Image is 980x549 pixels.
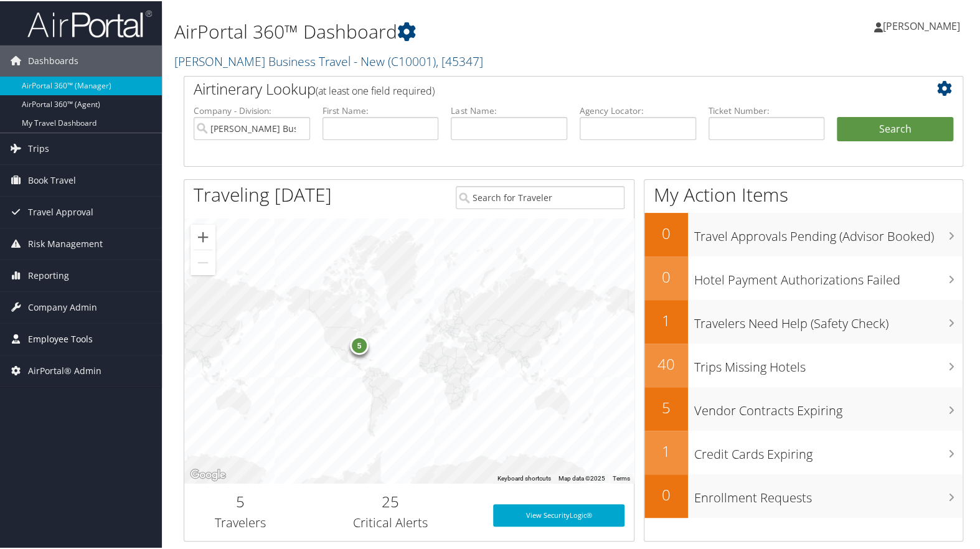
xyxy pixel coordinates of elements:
[644,439,688,461] h2: 1
[28,164,76,195] span: Book Travel
[28,322,93,354] span: Employee Tools
[644,342,963,386] a: 40Trips Missing Hotels
[27,8,152,37] img: airportal-logo.png
[644,352,688,373] h2: 40
[436,52,483,68] span: , [ 45347 ]
[350,335,369,354] div: 5
[28,132,49,163] span: Trips
[28,354,101,385] span: AirPortal® Admin
[194,513,288,530] h3: Travelers
[694,264,963,288] h3: Hotel Payment Authorizations Failed
[187,466,229,482] img: Google
[644,309,688,330] h2: 1
[644,396,688,417] h2: 5
[694,395,963,418] h3: Vendor Contracts Expiring
[644,212,963,255] a: 0Travel Approvals Pending (Advisor Booked)
[493,503,624,525] a: View SecurityLogic®
[644,255,963,299] a: 0Hotel Payment Authorizations Failed
[874,6,973,44] a: [PERSON_NAME]
[174,52,483,68] a: [PERSON_NAME] Business Travel - New
[194,490,288,511] h2: 5
[28,291,97,322] span: Company Admin
[451,103,567,116] label: Last Name:
[306,513,475,530] h3: Critical Alerts
[883,18,960,32] span: [PERSON_NAME]
[558,474,605,481] span: Map data ©2025
[306,490,475,511] h2: 25
[388,52,436,68] span: ( C10001 )
[644,222,688,243] h2: 0
[694,220,963,244] h3: Travel Approvals Pending (Advisor Booked)
[187,466,229,482] a: Open this area in Google Maps (opens a new window)
[644,386,963,429] a: 5Vendor Contracts Expiring
[644,473,963,517] a: 0Enrollment Requests
[644,483,688,504] h2: 0
[613,474,630,481] a: Terms (opens in new tab)
[28,259,69,290] span: Reporting
[580,103,696,116] label: Agency Locator:
[174,17,707,44] h1: AirPortal 360™ Dashboard
[694,438,963,462] h3: Credit Cards Expiring
[694,482,963,505] h3: Enrollment Requests
[194,77,888,98] h2: Airtinerary Lookup
[323,103,439,116] label: First Name:
[694,307,963,331] h3: Travelers Need Help (Safety Check)
[497,473,551,482] button: Keyboard shortcuts
[644,299,963,342] a: 1Travelers Need Help (Safety Check)
[28,227,103,258] span: Risk Management
[191,249,215,274] button: Zoom out
[316,83,435,96] span: (at least one field required)
[644,265,688,286] h2: 0
[456,185,624,208] input: Search for Traveler
[694,351,963,375] h3: Trips Missing Hotels
[837,116,953,141] button: Search
[709,103,825,116] label: Ticket Number:
[194,103,310,116] label: Company - Division:
[191,223,215,248] button: Zoom in
[28,44,78,75] span: Dashboards
[28,195,93,227] span: Travel Approval
[644,181,963,207] h1: My Action Items
[194,181,332,207] h1: Traveling [DATE]
[644,429,963,473] a: 1Credit Cards Expiring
